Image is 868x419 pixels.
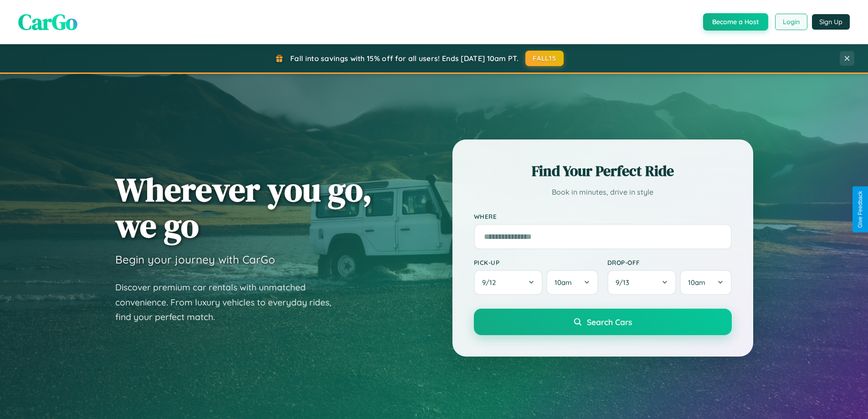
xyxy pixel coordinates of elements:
[474,161,732,181] h2: Find Your Perfect Ride
[525,51,564,66] button: FALL15
[857,191,863,228] div: Give Feedback
[607,270,677,295] button: 9/13
[474,259,598,266] label: Pick-up
[616,278,634,287] span: 9 / 13
[812,14,850,30] button: Sign Up
[115,280,343,325] p: Discover premium car rentals with unmatched convenience. From luxury vehicles to everyday rides, ...
[775,14,807,30] button: Login
[688,278,705,287] span: 10am
[546,270,598,295] button: 10am
[587,317,632,327] span: Search Cars
[290,54,519,63] span: Fall into savings with 15% off for all users! Ends [DATE] 10am PT.
[607,259,732,266] label: Drop-off
[474,270,543,295] button: 9/12
[18,7,77,37] span: CarGo
[115,253,275,266] h3: Begin your journey with CarGo
[555,278,572,287] span: 10am
[474,309,732,335] button: Search Cars
[115,171,372,243] h1: Wherever you go, we go
[474,186,732,199] p: Book in minutes, drive in style
[482,278,500,287] span: 9 / 12
[680,270,731,295] button: 10am
[474,212,732,220] label: Where
[703,13,768,31] button: Become a Host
